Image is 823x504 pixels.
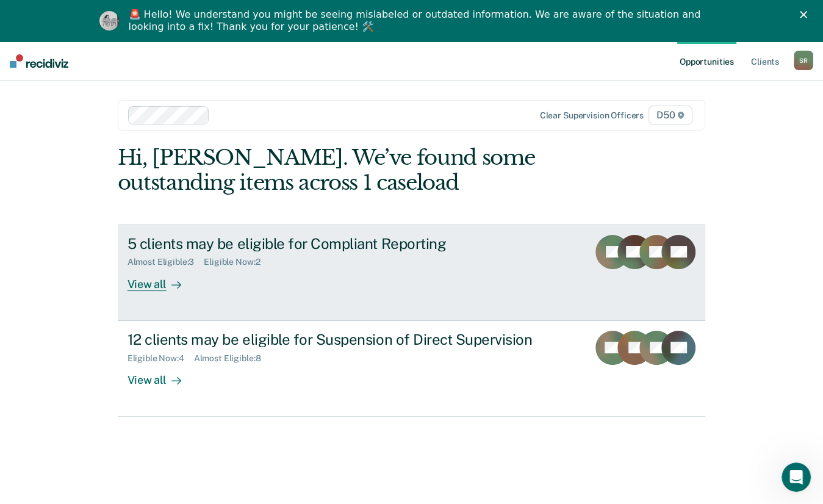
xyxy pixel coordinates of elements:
[128,363,196,387] div: View all
[128,267,196,291] div: View all
[794,51,813,70] div: S R
[677,41,736,81] a: Opportunities
[129,9,705,33] div: 🚨 Hello! We understand you might be seeing mislabeled or outdated information. We are aware of th...
[800,11,812,18] div: Close
[128,331,556,348] div: 12 clients may be eligible for Suspension of Direct Supervision
[794,51,813,70] button: SR
[649,106,692,125] span: D50
[118,145,588,195] div: Hi, [PERSON_NAME]. We’ve found some outstanding items across 1 caseload
[99,11,119,31] img: Profile image for Kim
[128,353,194,364] div: Eligible Now : 4
[118,321,706,417] a: 12 clients may be eligible for Suspension of Direct SupervisionEligible Now:4Almost Eligible:8Vie...
[10,54,68,68] img: Recidiviz
[128,257,204,267] div: Almost Eligible : 3
[204,257,270,267] div: Eligible Now : 2
[118,225,706,321] a: 5 clients may be eligible for Compliant ReportingAlmost Eligible:3Eligible Now:2View all
[540,110,644,121] div: Clear supervision officers
[782,463,811,492] iframe: Intercom live chat
[749,41,782,81] a: Clients
[128,235,556,253] div: 5 clients may be eligible for Compliant Reporting
[194,353,271,364] div: Almost Eligible : 8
